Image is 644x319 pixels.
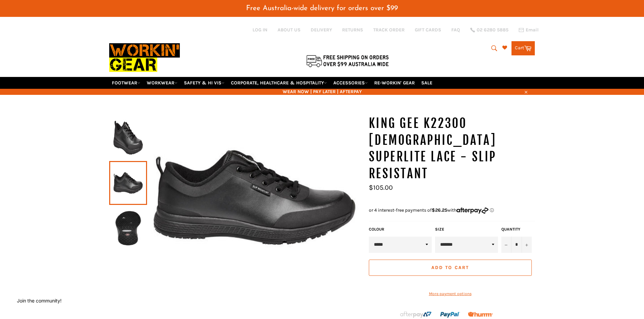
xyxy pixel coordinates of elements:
button: Add to Cart [369,260,532,276]
img: KING GEE K22300 Ladies SuperLite Lace - Workin Gear [113,210,144,247]
a: FOOTWEAR [109,77,143,89]
img: KING GEE K22300 Ladies SuperLite Lace - Workin Gear [113,119,144,156]
a: FAQ [451,27,460,33]
span: Free Australia-wide delivery for orders over $99 [246,5,398,12]
button: Increase item quantity by one [522,237,532,253]
button: Reduce item quantity by one [501,237,511,253]
a: More payment options [369,291,532,297]
a: ACCESSORIES [331,77,371,89]
a: Email [519,27,539,33]
a: ABOUT US [278,27,301,33]
a: RETURNS [342,27,363,33]
h1: KING GEE K22300 [DEMOGRAPHIC_DATA] SuperLite Lace - Slip Resistant [369,115,535,182]
img: Workin Gear leaders in Workwear, Safety Boots, PPE, Uniforms. Australia's No.1 in Workwear [109,38,180,77]
a: Log in [253,27,267,33]
a: TRACK ORDER [373,27,405,33]
span: Add to Cart [431,265,469,270]
label: COLOUR [369,227,432,232]
a: RE-WORKIN' GEAR [372,77,418,89]
img: Flat $9.95 shipping Australia wide [305,54,390,68]
span: Email [526,28,539,32]
a: 02 6280 5885 [470,28,508,32]
a: SALE [419,77,435,89]
img: Humm_core_logo_RGB-01_300x60px_small_195d8312-4386-4de7-b182-0ef9b6303a37.png [468,312,493,317]
button: Join the community! [17,298,62,303]
a: CORPORATE, HEALTHCARE & HOSPITALITY [228,77,330,89]
a: Cart [511,41,535,55]
label: Size [435,227,498,232]
span: WEAR NOW | PAY LATER | AFTERPAY [109,88,535,95]
a: WORKWEAR [144,77,180,89]
span: $105.00 [369,184,393,191]
a: SAFETY & HI VIS [181,77,227,89]
a: GIFT CARDS [415,27,441,33]
span: 02 6280 5885 [477,28,508,32]
a: DELIVERY [311,27,332,33]
label: Quantity [501,227,532,232]
img: KING GEE K22300 Ladies SuperLite Lace - Workin Gear [147,115,362,280]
